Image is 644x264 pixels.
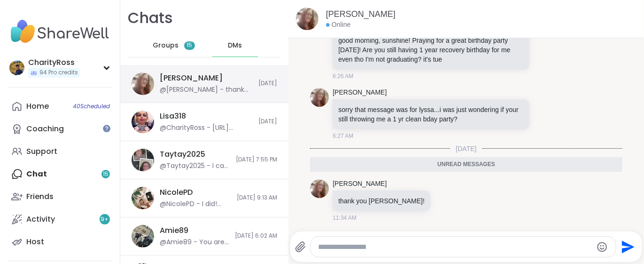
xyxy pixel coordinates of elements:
div: Home [26,101,49,112]
textarea: Type your message [318,242,593,252]
img: https://sharewell-space-live.sfo3.digitaloceanspaces.com/user-generated/455f6490-58f0-40b2-a8cb-0... [132,149,154,171]
p: good morning, sunshine! Praying for a great birthday party [DATE]! Are you still having 1 year re... [338,36,524,64]
span: [DATE] 6:02 AM [235,232,277,240]
a: Support [8,140,112,163]
img: https://sharewell-space-live.sfo3.digitaloceanspaces.com/user-generated/ce4ae2cb-cc59-4db7-950b-0... [132,187,154,209]
img: https://sharewell-space-live.sfo3.digitaloceanspaces.com/user-generated/12025a04-e023-4d79-ba6e-0... [310,88,329,107]
span: 6:27 AM [333,132,353,140]
a: [PERSON_NAME] [333,179,387,189]
div: NicolePD [160,187,193,198]
h1: Chats [128,8,173,29]
a: Coaching [8,118,112,140]
img: https://sharewell-space-live.sfo3.digitaloceanspaces.com/user-generated/12025a04-e023-4d79-ba6e-0... [132,72,154,95]
span: 94 Pro credits [39,69,78,77]
div: @Amie89 - You are SO awesome!!!! Thank you! [160,238,229,247]
div: CharityRoss [28,57,80,68]
div: Unread messages [310,157,622,172]
div: Activity [26,214,55,224]
a: Host [8,231,112,253]
button: Emoji picker [597,241,608,253]
span: [DATE] 9:13 AM [237,194,277,202]
div: Amie89 [160,225,188,236]
img: CharityRoss [9,60,24,75]
div: @NicolePD - I did! Yay! Can't wait for them!!! [160,200,231,209]
div: Taytay2025 [160,149,205,160]
iframe: Spotlight [103,125,110,132]
div: Friends [26,192,54,202]
img: https://sharewell-space-live.sfo3.digitaloceanspaces.com/user-generated/c3bd44a5-f966-4702-9748-c... [132,225,154,248]
p: sorry that message was for lyssa...i was just wondering if your still throwing me a 1 yr clean bd... [338,105,524,124]
img: https://sharewell-space-live.sfo3.digitaloceanspaces.com/user-generated/dbce20f4-cca2-48d8-8c3e-9... [132,111,154,133]
span: [DATE] [450,144,482,153]
a: Home40Scheduled [8,95,112,118]
a: [PERSON_NAME] [326,8,396,20]
span: 6:26 AM [333,72,353,80]
div: Lisa318 [160,111,186,121]
span: [DATE] [258,118,277,126]
button: Send [616,236,637,257]
span: DMs [228,41,242,50]
span: [DATE] 7:55 PM [236,156,277,164]
div: Support [26,146,57,157]
div: @Taytay2025 - I can help with somatic if you want me to help [160,161,230,171]
div: [PERSON_NAME] [160,73,223,83]
div: Coaching [26,124,64,134]
span: 40 Scheduled [73,103,110,110]
div: @[PERSON_NAME] - thank you [PERSON_NAME]! [160,85,253,95]
img: https://sharewell-space-live.sfo3.digitaloceanspaces.com/user-generated/12025a04-e023-4d79-ba6e-0... [296,8,318,30]
p: thank you [PERSON_NAME]! [338,196,425,206]
span: 15 [186,41,192,49]
span: [DATE] [258,80,277,88]
div: @CharityRoss - [URL][DOMAIN_NAME] [160,123,253,133]
img: ShareWell Nav Logo [8,15,112,48]
a: Friends [8,185,112,208]
img: https://sharewell-space-live.sfo3.digitaloceanspaces.com/user-generated/12025a04-e023-4d79-ba6e-0... [310,179,329,198]
span: 9 + [101,216,109,224]
span: Groups [153,41,178,50]
div: Host [26,237,44,247]
div: Online [326,20,350,30]
a: Activity9+ [8,208,112,231]
a: [PERSON_NAME] [333,88,387,97]
span: 11:34 AM [333,214,357,222]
